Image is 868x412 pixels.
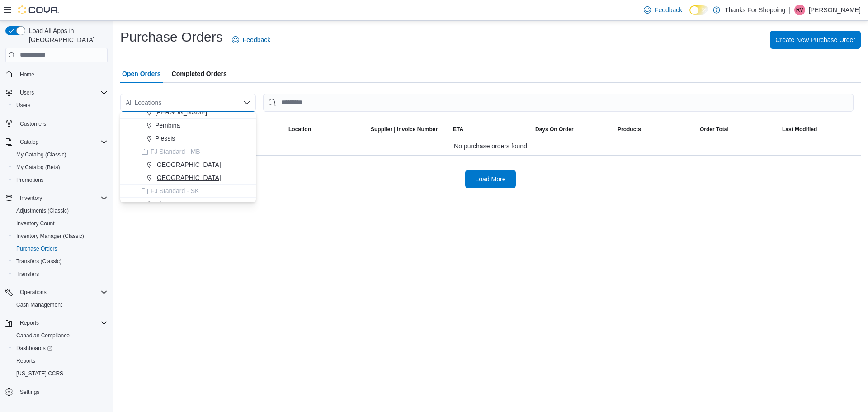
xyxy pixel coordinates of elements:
button: Adjustments (Classic) [9,204,111,217]
a: My Catalog (Beta) [13,162,64,173]
span: Completed Orders [172,65,227,83]
span: Reports [13,355,108,366]
span: FJ Standard - SK [151,186,199,195]
span: My Catalog (Classic) [16,151,66,158]
button: Create New Purchase Order [770,31,861,49]
span: Canadian Compliance [13,330,108,341]
span: Plessis [155,134,175,143]
a: My Catalog (Classic) [13,149,70,160]
span: No purchase orders found [454,141,527,152]
button: Load More [465,170,516,188]
span: Users [20,89,34,96]
span: Products [618,126,641,133]
button: Pembina [120,119,256,132]
span: 8th St [155,199,172,208]
span: Cash Management [16,301,62,308]
span: Dark Mode [689,15,690,15]
span: Days On Order [535,126,574,133]
p: [PERSON_NAME] [809,5,861,15]
button: My Catalog (Beta) [9,161,111,174]
span: Adjustments (Classic) [16,207,69,214]
button: Reports [2,317,111,329]
span: [US_STATE] CCRS [16,370,63,377]
span: Inventory [20,194,42,202]
p: Thanks For Shopping [725,5,785,15]
button: Users [16,87,38,98]
span: Operations [20,289,47,296]
span: Adjustments (Classic) [13,205,108,216]
a: Cash Management [13,299,66,310]
a: Transfers [13,269,42,279]
div: Rachelle Van Schijndel [794,5,805,15]
a: Purchase Orders [13,243,61,254]
button: FJ Standard - SK [120,185,256,198]
button: Users [9,99,111,112]
span: Promotions [13,175,108,185]
span: Reports [16,317,108,328]
button: Days On Order [532,122,614,137]
a: Feedback [228,31,274,49]
span: My Catalog (Beta) [13,162,108,173]
span: Inventory Count [16,220,55,227]
span: Purchase Orders [13,243,108,254]
a: Feedback [640,1,686,19]
button: Purchase Orders [9,242,111,255]
button: Home [2,68,111,81]
button: Transfers [9,268,111,280]
span: Washington CCRS [13,368,108,379]
a: Users [13,100,34,111]
span: Canadian Compliance [16,332,70,339]
button: [PERSON_NAME] [120,106,256,119]
button: ETA [449,122,532,137]
button: [GEOGRAPHIC_DATA] [120,171,256,185]
a: Inventory Count [13,218,58,229]
button: Last Modified [778,122,861,137]
span: Operations [16,287,108,298]
button: Cash Management [9,298,111,311]
button: 8th St [120,198,256,211]
button: Catalog [2,136,111,148]
span: Catalog [20,138,38,146]
a: Adjustments (Classic) [13,205,72,216]
a: [US_STATE] CCRS [13,368,67,379]
h1: Purchase Orders [120,28,223,46]
button: Transfers (Classic) [9,255,111,268]
div: Location [288,126,311,133]
span: RV [796,5,803,15]
button: Customers [2,117,111,130]
button: Supplier | Invoice Number [367,122,449,137]
span: Users [13,100,108,111]
a: Canadian Compliance [13,330,73,341]
span: Promotions [16,176,44,184]
span: Inventory Count [13,218,108,229]
a: Reports [13,355,39,366]
span: Customers [20,120,46,128]
span: Users [16,87,108,98]
button: Close list of options [243,99,250,106]
span: Inventory Manager (Classic) [13,231,108,242]
span: Create New Purchase Order [775,35,855,44]
span: Reports [20,319,39,327]
span: Settings [16,386,108,398]
button: Reports [9,355,111,367]
span: [GEOGRAPHIC_DATA] [155,173,221,182]
a: Transfers (Classic) [13,256,65,267]
span: Order Total [700,126,729,133]
button: Inventory [16,193,46,204]
span: Load More [476,175,506,184]
button: Users [2,86,111,99]
button: Reports [16,317,42,328]
button: Promotions [9,174,111,186]
button: My Catalog (Classic) [9,148,111,161]
span: Supplier | Invoice Number [371,126,438,133]
span: Feedback [243,35,270,44]
a: Promotions [13,175,47,185]
span: Open Orders [122,65,161,83]
a: Inventory Manager (Classic) [13,231,88,242]
span: My Catalog (Classic) [13,149,108,160]
a: Settings [16,387,43,398]
span: Customers [16,118,108,129]
button: Inventory [2,192,111,204]
button: Settings [2,385,111,398]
